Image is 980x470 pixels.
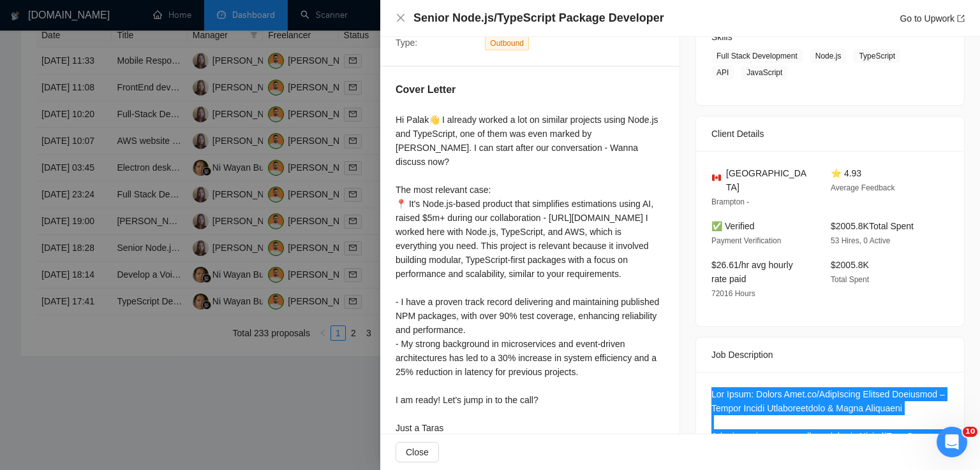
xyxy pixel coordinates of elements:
[711,49,803,63] span: Full Stack Development
[711,236,781,245] span: Payment Verification
[711,32,732,42] span: Skills
[711,197,749,206] span: Brampton -
[937,427,967,457] iframe: Intercom live chat
[406,445,429,459] span: Close
[711,66,734,80] span: API
[396,82,456,97] h5: Cover Letter
[712,173,721,182] img: 🇨🇦
[396,113,664,435] div: Hi Palak👋 I already worked a lot on similar projects using Node.js and TypeScript, one of them wa...
[831,221,914,231] span: $2005.8K Total Spent
[396,13,406,23] span: close
[396,13,406,24] button: Close
[711,221,755,231] span: ✅ Verified
[396,38,417,48] span: Type:
[831,275,869,284] span: Total Spent
[831,168,861,178] span: ⭐ 4.93
[810,49,847,63] span: Node.js
[726,166,810,194] span: [GEOGRAPHIC_DATA]
[854,49,900,63] span: TypeScript
[963,427,977,437] span: 10
[413,10,664,26] h4: Senior Node.js/TypeScript Package Developer
[900,13,965,24] a: Go to Upworkexport
[831,236,890,245] span: 53 Hires, 0 Active
[957,15,965,22] span: export
[831,260,869,270] span: $2005.8K
[711,117,949,151] div: Client Details
[711,338,949,372] div: Job Description
[396,442,439,462] button: Close
[831,183,895,192] span: Average Feedback
[711,289,755,298] span: 72016 Hours
[711,260,793,284] span: $26.61/hr avg hourly rate paid
[741,66,787,80] span: JavaScript
[485,36,529,50] span: Outbound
